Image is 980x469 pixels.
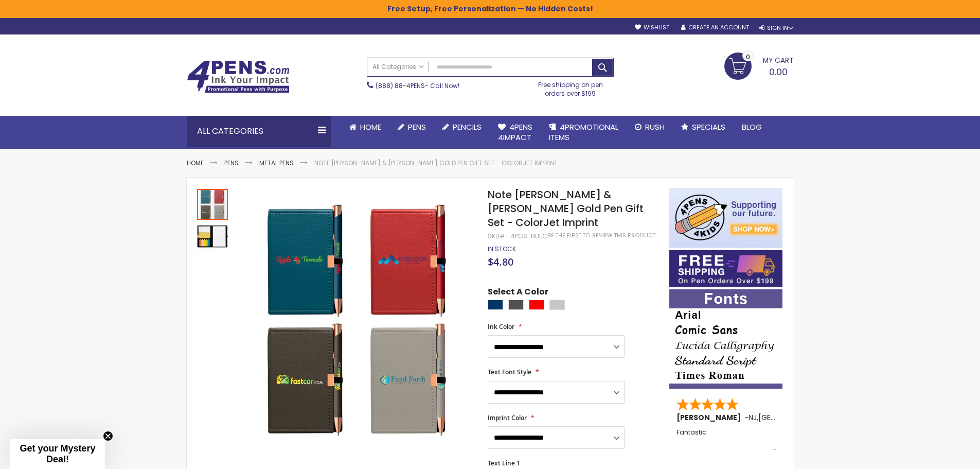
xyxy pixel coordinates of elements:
div: Silver [549,300,565,310]
span: Rush [645,121,665,132]
div: Note Caddy & Crosby Rose Gold Pen Gift Set - ColorJet Imprint [197,220,228,252]
span: Note [PERSON_NAME] & [PERSON_NAME] Gold Pen Gift Set - ColorJet Imprint [488,187,644,230]
span: Select A Color [488,286,548,300]
img: Note Caddy & Crosby Rose Gold Pen Gift Set - ColorJet Imprint [197,221,228,252]
a: Blog [734,116,770,138]
div: All Categories [187,116,331,147]
span: Text Font Style [488,368,531,376]
div: Fantastic [676,429,776,451]
a: All Categories [367,58,429,75]
div: Get your Mystery Deal!Close teaser [10,439,105,469]
a: (888) 88-4PENS [376,81,425,90]
div: Note Caddy & Crosby Rose Gold Pen Gift Set - ColorJet Imprint [197,188,229,220]
img: 4Pens Custom Pens and Promotional Products [187,60,290,93]
a: Home [187,159,204,167]
span: 4Pens 4impact [498,121,532,143]
span: - Call Now! [376,81,459,90]
div: Sign In [759,24,793,32]
a: Pens [224,159,239,167]
span: Text Line 1 [488,459,520,467]
span: Ink Color [488,322,514,331]
div: Gunmetal [508,300,524,310]
span: Pens [408,121,426,132]
span: In stock [488,245,516,253]
span: NJ [749,412,757,423]
a: Specials [673,116,734,138]
span: [GEOGRAPHIC_DATA] [758,412,834,423]
a: 4Pens4impact [490,116,541,149]
img: Free shipping on orders over $199 [669,250,782,287]
a: 4PROMOTIONALITEMS [541,116,627,149]
span: 0.00 [769,65,788,78]
span: $4.80 [488,255,513,269]
span: Get your Mystery Deal! [20,443,95,464]
a: Home [341,116,389,138]
span: Pencils [453,121,482,132]
span: Imprint Color [488,413,527,422]
span: All Categories [372,63,424,71]
img: 4pens 4 kids [669,188,782,248]
div: Free shipping on pen orders over $199 [527,77,614,97]
a: Pens [389,116,434,138]
span: 4PROMOTIONAL ITEMS [549,121,618,143]
iframe: Google Customer Reviews [895,441,980,469]
a: Metal Pens [259,159,294,167]
a: Be the first to review this product [547,232,655,239]
span: - , [744,412,834,423]
span: [PERSON_NAME] [676,412,744,423]
span: 0 [746,52,750,62]
span: Blog [742,121,762,132]
span: Specials [692,121,725,132]
div: 4PGS-NUEC [511,232,547,240]
div: Red [529,300,544,310]
div: Navy Blue [488,300,503,310]
img: font-personalization-examples [669,289,782,389]
img: Note Caddy & Crosby Rose Gold Pen Gift Set - ColorJet Imprint [239,203,474,438]
a: Create an Account [681,24,749,31]
a: 0.00 0 [724,53,794,78]
div: Availability [488,245,516,253]
a: Wishlist [635,24,669,31]
button: Close teaser [103,431,113,441]
a: Rush [627,116,673,138]
li: Note [PERSON_NAME] & [PERSON_NAME] Gold Pen Gift Set - ColorJet Imprint [314,159,558,167]
strong: SKU [488,232,507,240]
a: Pencils [434,116,490,138]
span: Home [360,121,381,132]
